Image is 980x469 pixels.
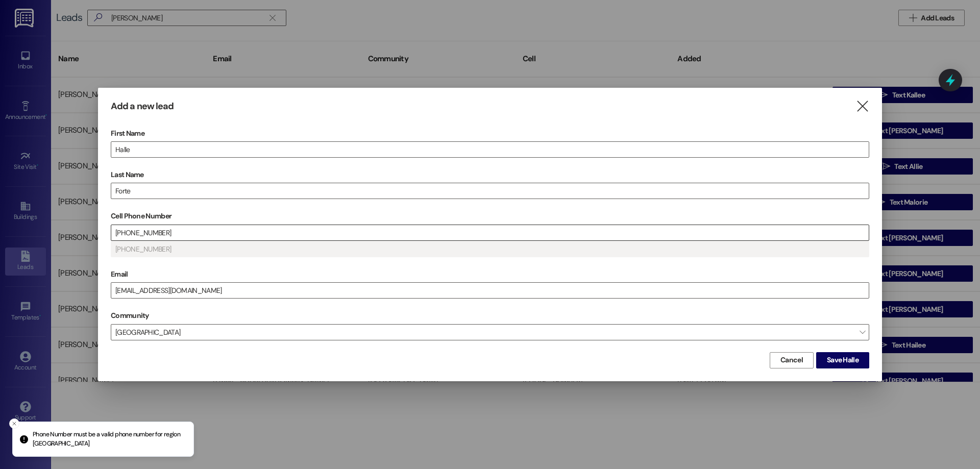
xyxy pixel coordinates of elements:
h3: Add a new lead [111,101,174,112]
input: e.g. alex@gmail.com [111,283,869,298]
label: Cell Phone Number [111,208,869,224]
button: Save Halle [816,352,869,368]
input: e.g. Alex [111,142,869,157]
span: [GEOGRAPHIC_DATA] [111,324,869,340]
span: Cancel [780,355,803,365]
button: Close toast [9,418,19,429]
i:  [855,101,869,112]
label: First Name [111,126,869,141]
span: Save Halle [827,355,859,365]
input: e.g. Smith [111,183,869,199]
label: Last Name [111,167,869,183]
button: Cancel [770,352,814,368]
label: Email [111,266,869,282]
label: Community [111,308,149,324]
p: Phone Number must be a valid phone number for region [GEOGRAPHIC_DATA] [33,430,185,448]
